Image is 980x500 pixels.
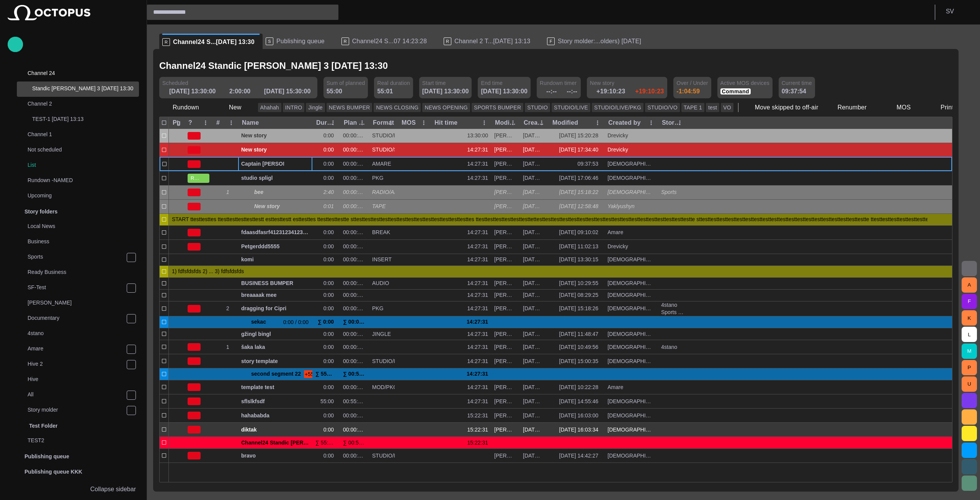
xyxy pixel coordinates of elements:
div: 4stano [12,326,139,342]
div: Story molder [12,403,139,418]
p: TEST2 [28,436,139,444]
div: 10/09 11:02:13 [559,243,601,250]
p: Ready Business [28,268,139,276]
button: Duration column menu [328,117,338,128]
div: Standic [PERSON_NAME] 3 [DATE] 13:30 [17,81,139,97]
div: 14:27:31 [434,368,488,380]
div: 00:00:00:00 [343,331,366,338]
div: FStory molder:...olders) [DATE] [544,34,647,49]
div: 00:00:00:00 [343,452,366,459]
span: BUSINESS BUMPER [241,280,309,287]
p: Hive 2 [28,360,126,368]
div: Vedra [608,426,655,433]
span: Channel 2 T...[DATE] 13:13 [454,37,530,45]
div: Vedra [608,412,655,419]
div: template test [241,380,309,394]
div: 10/09 13:29:41 [523,132,546,139]
div: 00:00:00:00 [343,384,366,391]
span: bee [254,189,309,196]
div: 00:00:00:00 [343,426,366,433]
div: Ready Business [12,265,139,280]
span: bravo [241,452,309,459]
div: 00:00:00:00 [343,146,366,153]
button: NEWS CLOSING [374,103,421,112]
div: Martin Honza (mhonza) [494,256,517,263]
div: 15:22:31 [434,412,488,419]
div: Hive [12,372,139,388]
ul: main menu [8,51,139,466]
div: 19/06 09:52:29 [523,189,546,196]
img: Octopus News Room [8,5,90,20]
p: R [341,37,349,45]
button: A [962,277,977,293]
div: komi [241,254,309,265]
div: 20/08 10:43:23 [523,344,546,351]
div: 0:00 [323,256,337,263]
div: studio spligl [241,171,309,185]
div: 09/09 12:58:48 [559,203,601,210]
span: dragging for Cipri [241,305,309,312]
button: Pg column menu [172,117,183,128]
div: Captain Scott’s famous polar shipwreck as never seen before [241,157,309,171]
div: 00:00:00:00 [343,160,366,168]
div: bravo [241,449,309,463]
div: breaaaak mee [241,290,309,301]
div: 0:00 [323,452,337,459]
button: K [962,310,977,326]
div: 19/08 13:53:43 [523,398,546,405]
div: 20/08 08:29:10 [523,331,546,338]
div: All [12,388,139,403]
div: [PERSON_NAME] [12,296,139,311]
div: 14:27:31 [434,243,488,250]
div: STUDIO/STUDIO [372,146,395,153]
div: 20/08 09:41:55 [523,174,546,182]
div: 0:00 [323,384,337,391]
p: Amare [28,345,126,352]
div: Stanislav Vedra (svedra) [494,146,517,153]
div: 15/09 16:03:34 [523,426,546,433]
div: ∑ 55:01 [315,439,337,446]
div: 14:27:31 [434,331,488,338]
button: Rundown [159,101,212,114]
div: 0:00 [323,305,337,312]
p: Local News [28,222,139,230]
div: 00:00:00:00 [343,174,366,182]
span: story template [241,358,309,365]
div: RChannel24 S...07 14:23:28 [338,34,441,49]
div: 00:00:00:00 [343,292,366,299]
button: Modified by column menu [508,117,518,128]
p: [PERSON_NAME] [28,299,139,306]
div: 20/08 10:22:28 [559,384,601,391]
div: diktak [241,423,309,436]
div: second segment 22 [241,368,301,380]
div: 00:00:00:00 [343,358,366,365]
div: AMARE [372,160,391,168]
div: 19/08 09:15:46 [523,384,546,391]
p: Standic [PERSON_NAME] 3 [DATE] 13:30 [32,85,139,92]
span: Petgerddd5555 [241,243,309,250]
div: 10/09 13:29:31 [523,146,546,153]
button: Command [720,88,751,94]
button: Renumber [824,101,880,114]
p: List [28,161,139,169]
p: F [547,37,555,45]
span: šaka laka [241,344,309,351]
div: STUDIO/LIVE [372,132,395,139]
div: 00:00:00:00 [343,412,366,419]
p: Hive [28,375,139,383]
div: 2:40 [323,189,337,196]
div: Vedra [608,174,655,182]
div: 15/09 16:03:34 [559,426,601,433]
div: 15/09 17:06:46 [559,174,601,182]
div: 10/09 09:10:02 [559,229,601,236]
button: STUDIO/LIVE [552,103,590,112]
button: SPORTS BUMPER [472,103,523,112]
p: R [444,37,451,45]
span: New story [241,132,309,139]
div: Vedra [608,358,655,365]
button: Jingle [306,103,325,112]
span: READY [191,174,200,182]
button: ? column menu [200,117,211,128]
div: 14:27:31 [434,316,488,328]
div: 0:00 [323,229,337,236]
